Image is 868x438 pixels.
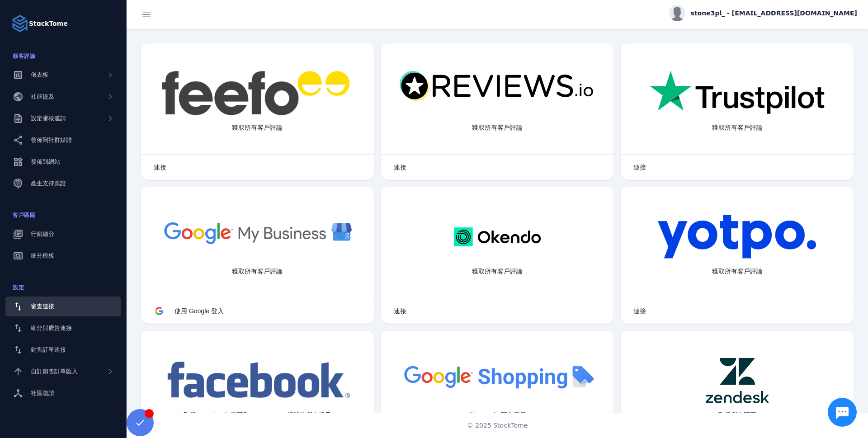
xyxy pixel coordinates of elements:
[633,164,646,171] font: 連接
[232,124,283,131] font: 獲取所有客戶評論
[145,158,175,176] button: 連接
[399,71,596,102] img: reviewsio.svg
[467,422,528,429] font: © 2025 StackTome
[13,284,24,291] font: 設定
[633,307,646,315] font: 連接
[650,71,825,116] img: trustpilot.png
[159,214,356,251] img: googlebusiness.png
[5,297,121,316] a: 審查連接
[394,307,406,315] font: 連接
[31,180,66,187] font: 產生支持票證
[31,231,54,237] font: 行銷細分
[160,71,354,116] img: feefo.png
[31,137,72,143] font: 發佈到社群媒體
[472,124,523,131] font: 獲取所有客戶評論
[385,158,415,176] button: 連接
[31,252,54,259] font: 細分模板
[232,268,283,275] font: 獲取所有客戶評論
[718,411,756,419] font: 取得所有門票
[394,164,406,171] font: 連接
[31,325,72,331] font: 細分與廣告連接
[706,358,769,403] img: zendesk.png
[31,368,78,375] font: 自訂銷售訂單匯入
[5,152,121,172] a: 發佈到網站
[385,302,415,320] button: 連接
[657,214,817,259] img: yotpo.png
[5,246,121,266] a: 細分模板
[5,130,121,150] a: 發佈到社群媒體
[712,124,763,131] font: 獲取所有客戶評論
[5,318,121,338] a: 細分與廣告連接
[31,158,60,165] font: 發佈到網站
[454,214,540,259] img: okendo.webp
[161,358,354,403] img: facebook.png
[145,302,233,320] button: 使用 Google 登入
[29,20,68,27] font: StackTome
[399,358,596,395] img: googleshopping.png
[175,307,224,315] font: 使用 Google 登入
[669,5,685,21] img: profile.jpg
[31,346,66,353] font: 銷售訂單連接
[11,14,29,33] img: 標誌圖像
[472,268,523,275] font: 獲取所有客戶評論
[31,390,54,396] font: 社區邀請
[13,53,35,59] font: 顧客評論
[691,9,857,17] font: stone3pl_ - [EMAIL_ADDRESS][DOMAIN_NAME]
[5,383,121,403] a: 社區邀請
[13,212,35,218] font: 客戶區隔
[712,268,763,275] font: 獲取所有客戶評論
[669,5,857,21] button: stone3pl_ - [EMAIL_ADDRESS][DOMAIN_NAME]
[624,302,655,320] button: 連接
[468,411,526,419] font: 從 Google 匯入產品
[5,224,121,244] a: 行銷細分
[184,411,331,419] font: 取得 Facebook 專頁和 Instagram 帳號的所有提及
[31,115,66,122] font: 設定審核邀請
[31,71,48,78] font: 儀表板
[624,158,655,176] button: 連接
[154,164,166,171] font: 連接
[31,303,54,310] font: 審查連接
[5,174,121,193] a: 產生支持票證
[31,93,54,100] font: 社群提及
[5,340,121,360] a: 銷售訂單連接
